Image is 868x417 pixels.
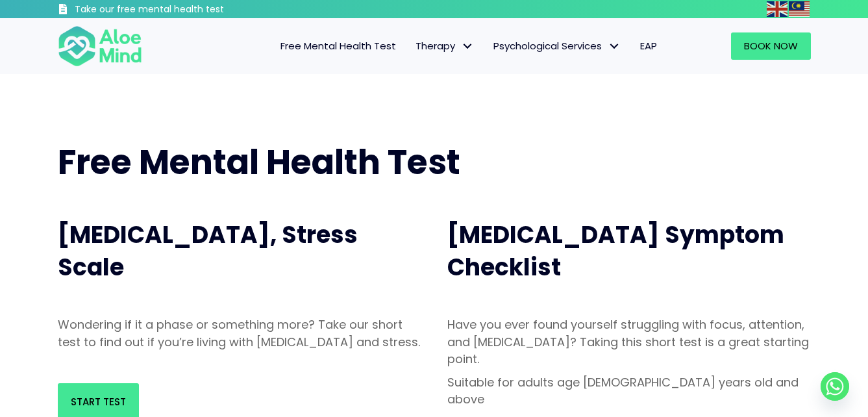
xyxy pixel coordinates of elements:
a: Free Mental Health Test [271,32,406,60]
p: Wondering if it a phase or something more? Take our short test to find out if you’re living with ... [58,316,421,350]
span: Free Mental Health Test [58,138,460,186]
p: Suitable for adults age [DEMOGRAPHIC_DATA] years old and above [447,374,811,408]
span: Psychological Services: submenu [605,37,624,56]
img: ms [789,1,810,17]
span: Free Mental Health Test [280,39,396,53]
span: EAP [640,39,657,53]
span: Therapy: submenu [458,37,477,56]
span: Therapy [415,39,474,53]
a: Book Now [731,32,811,60]
img: Aloe mind Logo [58,25,142,68]
img: en [767,1,787,17]
span: Start Test [71,395,126,409]
span: Book Now [744,39,798,53]
span: [MEDICAL_DATA] Symptom Checklist [447,218,784,284]
p: Have you ever found yourself struggling with focus, attention, and [MEDICAL_DATA]? Taking this sh... [447,316,811,367]
a: Whatsapp [821,372,849,401]
a: Take our free mental health test [58,3,293,18]
span: [MEDICAL_DATA], Stress Scale [58,218,358,284]
span: Psychological Services [493,39,621,53]
a: TherapyTherapy: submenu [406,32,484,60]
a: Malay [789,1,811,16]
a: EAP [630,32,667,60]
nav: Menu [159,32,667,60]
a: English [767,1,789,16]
a: Psychological ServicesPsychological Services: submenu [484,32,630,60]
h3: Take our free mental health test [75,3,293,16]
